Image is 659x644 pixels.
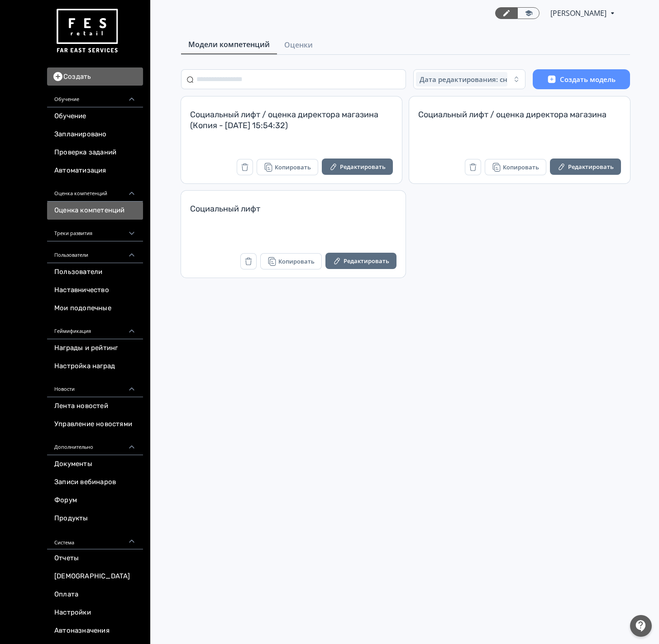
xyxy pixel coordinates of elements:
span: Юлия Князева [550,8,608,19]
div: Треки развития [47,220,143,241]
div: Дополнительно [47,433,143,455]
a: Редактировать [322,159,393,176]
button: Создать [47,67,143,86]
button: Копировать [257,159,318,175]
button: Редактировать [322,159,393,175]
a: Наставничество [47,281,143,299]
a: Пользователи [47,263,143,281]
div: Социальный лифт / оценка директора магазина (Копия - [DATE] 15:54:32) [190,109,393,131]
button: Дата редактирования: сначала новые [413,69,525,89]
a: [DEMOGRAPHIC_DATA] [47,567,143,586]
a: Записи вебинаров [47,473,143,491]
button: Копировать [260,253,322,269]
a: Редактировать [550,159,621,176]
a: Оплата [47,586,143,604]
a: Награды и рейтинг [47,339,143,357]
a: Запланировано [47,125,143,144]
a: Форум [47,491,143,509]
img: https://files.teachbase.ru/system/account/57463/logo/medium-936fc5084dd2c598f50a98b9cbe0469a.png [54,5,119,57]
a: Проверка заданий [47,144,143,162]
div: Социальный лифт [190,203,396,225]
a: Оценка компетенций [47,202,143,220]
a: Автоматизация [47,162,143,180]
div: Система [47,528,143,549]
div: Новости [47,375,143,397]
div: Социальный лифт / оценка директора магазина [418,109,621,131]
a: Переключиться в режим ученика [517,7,540,19]
div: Пользователи [47,241,143,263]
div: Оценка компетенций [47,180,143,202]
div: Обучение [47,86,143,107]
span: Дата редактирования: сначала новые [420,75,552,84]
a: Редактировать [325,253,396,270]
a: Продукты [47,509,143,528]
a: Обучение [47,107,143,125]
span: Оценки [284,39,313,50]
a: Управление новостями [47,415,143,433]
a: Настройка наград [47,357,143,375]
button: Копировать [485,159,546,175]
a: Отчеты [47,549,143,567]
button: Редактировать [550,159,621,175]
span: Модели компетенций [188,39,270,50]
a: Лента новостей [47,397,143,415]
a: Мои подопечные [47,299,143,317]
a: Документы [47,455,143,473]
button: Создать модель [533,69,630,89]
a: Автоназначения [47,622,143,640]
button: Редактировать [325,253,396,269]
div: Геймификация [47,317,143,339]
a: Настройки [47,604,143,622]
